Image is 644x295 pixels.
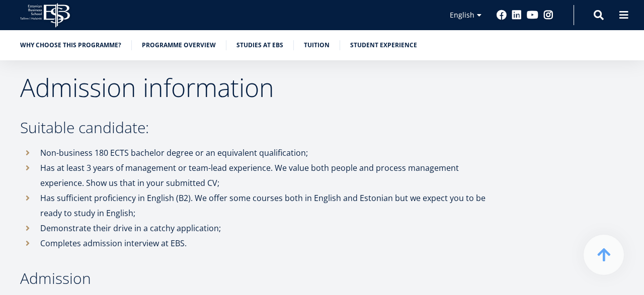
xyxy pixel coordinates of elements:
[3,154,10,161] input: Two-year MBA
[512,10,522,20] a: Linkedin
[20,75,498,100] h2: Admission information
[12,167,97,176] span: Technology Innovation MBA
[142,40,216,50] a: Programme overview
[527,10,538,20] a: Youtube
[350,40,417,50] a: Student experience
[12,140,94,149] span: One-year MBA (in Estonian)
[3,167,10,174] input: Technology Innovation MBA
[239,1,271,10] span: Last Name
[20,160,498,190] li: Has at least 3 years of management or team-lead experience. We value both people and process mana...
[543,10,553,20] a: Instagram
[20,40,121,50] a: Why choose this programme?
[497,10,507,20] a: Facebook
[236,40,283,50] a: Studies at EBS
[20,221,498,236] li: Demonstrate their drive in a catchy application;
[20,236,498,251] li: Completes admission interview at EBS.
[20,271,498,286] h3: Admission
[20,190,498,221] li: Has sufficient proficiency in English (B2). We offer some courses both in English and Estonian bu...
[12,154,55,163] span: Two-year MBA
[20,120,498,135] h3: Suitable candidate:
[40,145,498,160] p: Non-business 180 ECTS bachelor degree or an equivalent qualification;
[304,40,330,50] a: Tuition
[3,140,10,147] input: One-year MBA (in Estonian)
